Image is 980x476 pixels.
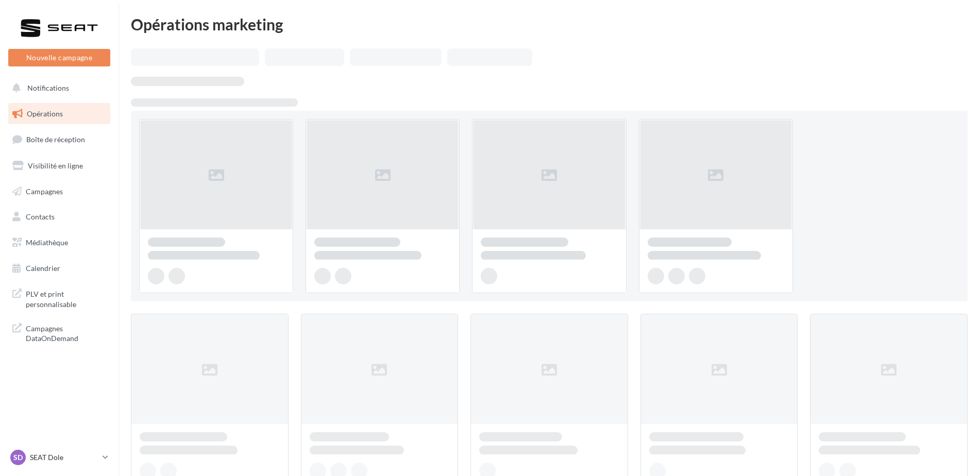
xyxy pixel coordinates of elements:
a: SD SEAT Dole [8,448,110,467]
span: Calendrier [26,264,60,273]
span: Contacts [26,212,55,221]
button: Notifications [6,77,108,99]
a: Campagnes [6,181,112,202]
a: Visibilité en ligne [6,155,112,177]
span: Visibilité en ligne [28,161,83,170]
span: SD [13,452,23,463]
a: Campagnes DataOnDemand [6,317,112,348]
a: Opérations [6,103,112,125]
a: Calendrier [6,258,112,279]
a: Contacts [6,206,112,228]
a: PLV et print personnalisable [6,283,112,313]
span: Opérations [27,109,63,118]
span: Médiathèque [26,238,68,247]
span: PLV et print personnalisable [26,287,106,309]
button: Nouvelle campagne [8,49,110,66]
span: Campagnes DataOnDemand [26,321,106,344]
a: Médiathèque [6,232,112,253]
p: SEAT Dole [30,452,98,463]
a: Boîte de réception [6,128,112,150]
span: Notifications [27,83,69,92]
span: Campagnes [26,186,63,195]
span: Boîte de réception [26,135,85,144]
div: Opérations marketing [131,16,968,32]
